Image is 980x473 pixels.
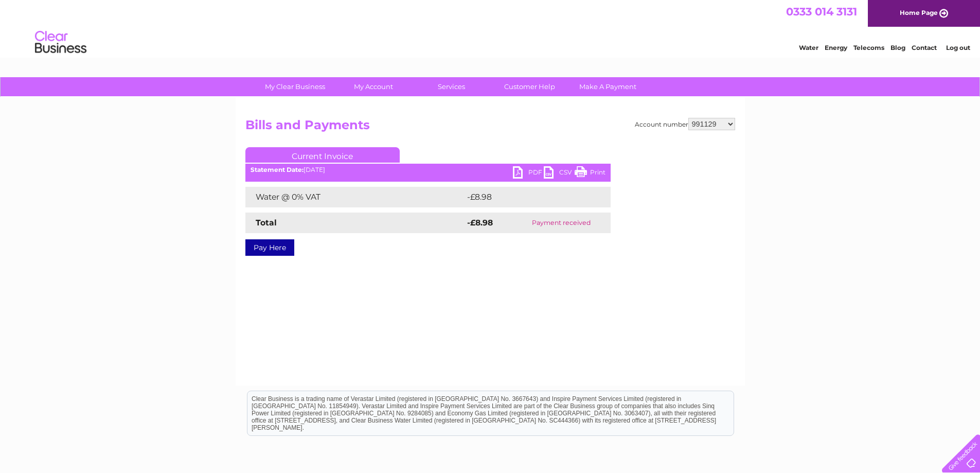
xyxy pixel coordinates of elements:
a: Contact [912,44,937,51]
a: Print [575,166,605,181]
a: Telecoms [853,44,884,51]
a: PDF [513,166,544,181]
td: Water @ 0% VAT [245,187,465,207]
a: Energy [825,44,847,51]
a: Pay Here [245,239,294,256]
a: Customer Help [487,77,572,96]
td: -£8.98 [465,187,589,207]
td: Payment received [512,213,610,233]
a: Log out [946,44,970,51]
a: My Account [331,77,416,96]
div: Clear Business is a trading name of Verastar Limited (registered in [GEOGRAPHIC_DATA] No. 3667643... [247,6,734,50]
strong: -£8.98 [467,218,493,227]
div: [DATE] [245,166,611,173]
strong: Total [256,218,277,227]
a: Current Invoice [245,147,400,163]
a: Blog [890,44,905,51]
a: Water [799,44,818,51]
a: Make A Payment [565,77,650,96]
b: Statement Date: [251,166,304,173]
a: Services [409,77,494,96]
a: My Clear Business [253,77,337,96]
a: CSV [544,166,575,181]
img: logo.png [34,27,87,58]
a: 0333 014 3131 [786,5,857,18]
h2: Bills and Payments [245,118,735,137]
div: Account number [635,118,735,130]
